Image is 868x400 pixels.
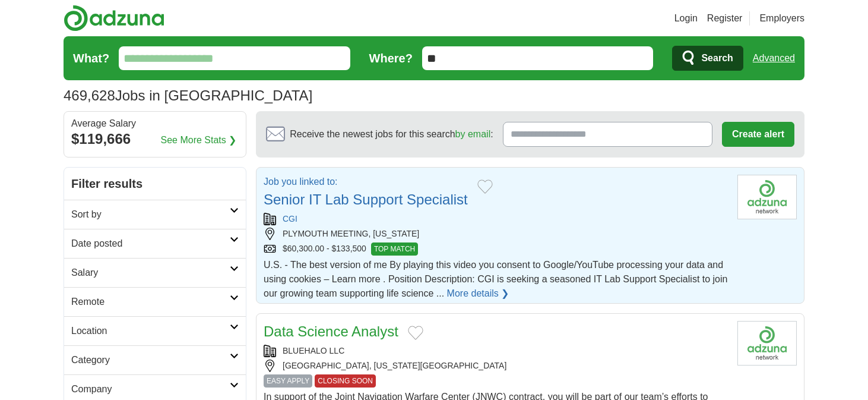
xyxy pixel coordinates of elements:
label: Where? [369,49,413,67]
h2: Sort by [71,207,230,222]
span: CLOSING SOON [315,374,376,388]
span: Search [701,46,733,70]
h2: Salary [71,266,230,280]
span: U.S. - The best version of me By playing this video you consent to Google/YouTube processing your... [264,260,727,298]
span: EASY APPLY [264,374,312,388]
img: Adzuna logo [64,5,164,32]
a: Login [674,11,698,26]
p: Job you linked to: [264,175,468,189]
a: See More Stats ❯ [161,133,237,147]
a: Register [707,11,743,26]
button: Add to favorite jobs [477,179,493,194]
a: Senior IT Lab Support Specialist [264,191,468,207]
a: by email [455,129,491,139]
div: BLUEHALO LLC [264,345,728,357]
a: Remote [64,287,246,316]
button: Add to favorite jobs [408,326,423,340]
img: Company logo [737,321,797,366]
h2: Remote [71,295,230,309]
h2: Date posted [71,237,230,251]
span: TOP MATCH [371,242,418,256]
a: Data Science Analyst [264,323,398,339]
a: More details ❯ [447,286,509,301]
button: Search [672,46,743,71]
label: What? [73,49,109,67]
span: 469,628 [64,85,115,106]
h1: Jobs in [GEOGRAPHIC_DATA] [64,87,312,103]
a: Salary [64,258,246,287]
h2: Category [71,353,230,367]
a: Sort by [64,200,246,229]
a: CGI [283,214,297,223]
a: Advanced [753,46,795,70]
a: Category [64,345,246,374]
span: Receive the newest jobs for this search : [290,127,493,141]
h2: Location [71,324,230,338]
div: PLYMOUTH MEETING, [US_STATE] [264,228,728,240]
a: Employers [759,11,804,26]
a: Location [64,316,246,345]
img: CGI Technologies and Solutions logo [737,175,797,219]
div: $60,300.00 - $133,500 [264,242,728,256]
div: [GEOGRAPHIC_DATA], [US_STATE][GEOGRAPHIC_DATA] [264,360,728,372]
button: Create alert [722,122,794,147]
h2: Company [71,382,230,396]
div: $119,666 [71,128,239,150]
a: Date posted [64,229,246,258]
div: Average Salary [71,119,239,128]
h2: Filter results [64,168,246,200]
